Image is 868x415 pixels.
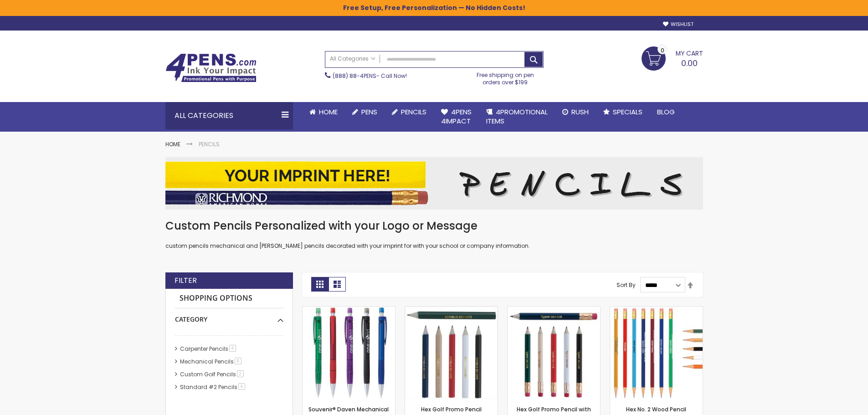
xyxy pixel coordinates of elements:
a: Specials [596,102,650,122]
a: Hex No. 2 Wood Pencil [626,405,686,413]
a: 4PROMOTIONALITEMS [479,102,555,132]
span: 0 [661,46,664,55]
strong: Filter [175,276,197,286]
a: Custom Golf Pencils2 [178,370,247,378]
a: Home [165,140,180,148]
img: Pencils [165,157,703,210]
span: Blog [657,107,675,117]
div: Free shipping on pen orders over $199 [467,68,544,86]
div: Category [175,308,283,324]
span: Home [319,107,338,117]
img: Souvenir® Daven Mechanical Pencil [303,307,395,399]
h1: Custom Pencils Personalized with your Logo or Message [165,219,703,233]
a: (888) 88-4PENS [333,72,376,80]
span: 4 [238,383,245,390]
a: Pencils [385,102,434,122]
span: Pens [361,107,377,117]
a: Carpenter Pencils4 [178,345,239,353]
span: Rush [571,107,589,117]
img: Hex Golf Promo Pencil [405,307,498,399]
span: All Categories [330,55,375,62]
img: Hex Golf Promo Pencil with Eraser [508,307,600,399]
strong: Shopping Options [175,289,283,308]
a: Rush [555,102,596,122]
a: 0.00 0 [642,46,703,69]
a: Wishlist [663,21,693,28]
span: 4PROMOTIONAL ITEMS [486,107,548,126]
label: Sort By [616,281,636,289]
span: - Call Now! [333,72,407,80]
a: Standard #2 Pencils4 [178,383,248,391]
a: Hex Golf Promo Pencil with Eraser [508,306,600,314]
a: Hex No. 2 Wood Pencil [610,306,703,314]
span: 4Pens 4impact [441,107,472,126]
img: Hex No. 2 Wood Pencil [610,307,703,399]
span: 8 [235,358,241,364]
a: Hex Golf Promo Pencil [405,306,498,314]
a: All Categories [325,51,380,67]
a: 4Pens4impact [434,102,479,132]
img: 4Pens Custom Pens and Promotional Products [165,53,257,82]
a: Hex Golf Promo Pencil [421,405,482,413]
a: Home [302,102,345,122]
a: Blog [650,102,682,122]
a: Mechanical Pencils8 [178,358,245,365]
span: 4 [229,345,236,352]
span: Pencils [401,107,426,117]
span: 2 [237,370,244,377]
div: custom pencils mechanical and [PERSON_NAME] pencils decorated with your imprint for with your sch... [165,219,703,250]
span: 0.00 [681,57,698,69]
strong: Grid [311,277,329,292]
div: All Categories [165,102,293,129]
a: Souvenir® Daven Mechanical Pencil [303,306,395,314]
a: Pens [345,102,385,122]
strong: Pencils [199,140,220,148]
span: Specials [613,107,642,117]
